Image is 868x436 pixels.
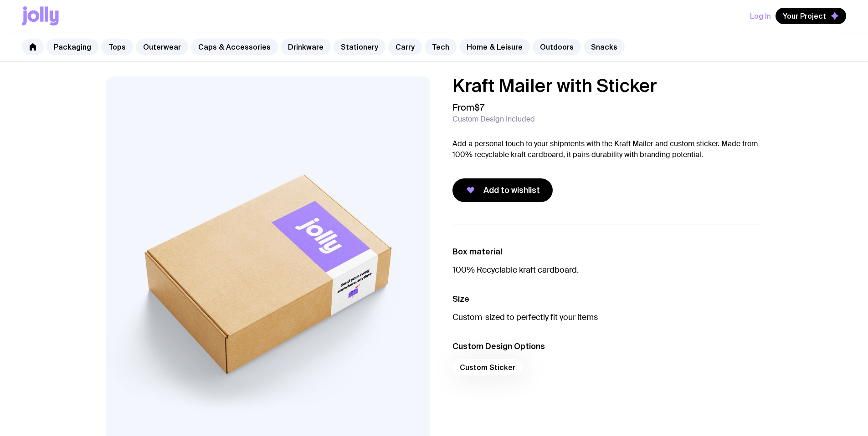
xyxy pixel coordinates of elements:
a: Packaging [46,39,98,55]
span: From [452,102,484,113]
a: Drinkware [281,39,331,55]
h1: Kraft Mailer with Sticker [452,76,762,95]
p: Custom-sized to perfectly fit your items [452,312,762,323]
span: $7 [474,101,484,113]
a: Carry [388,39,422,55]
a: Snacks [584,39,625,55]
p: 100% Recyclable kraft cardboard. [452,264,762,275]
a: Outerwear [136,39,188,55]
span: Custom Design Included [452,115,535,124]
h3: Size [452,294,762,304]
a: Caps & Accessories [191,39,278,55]
a: Tech [425,39,457,55]
h3: Box material [452,246,762,257]
button: Your Project [776,8,846,24]
h3: Custom Design Options [452,341,762,352]
a: Tops [101,39,133,55]
a: Home & Leisure [459,39,530,55]
p: Add a personal touch to your shipments with the Kraft Mailer and custom sticker. Made from 100% r... [452,138,762,160]
a: Stationery [334,39,385,55]
span: Your Project [783,11,826,20]
a: Outdoors [533,39,581,55]
button: Log In [750,8,771,24]
button: Add to wishlist [452,178,553,202]
span: Add to wishlist [483,185,540,196]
